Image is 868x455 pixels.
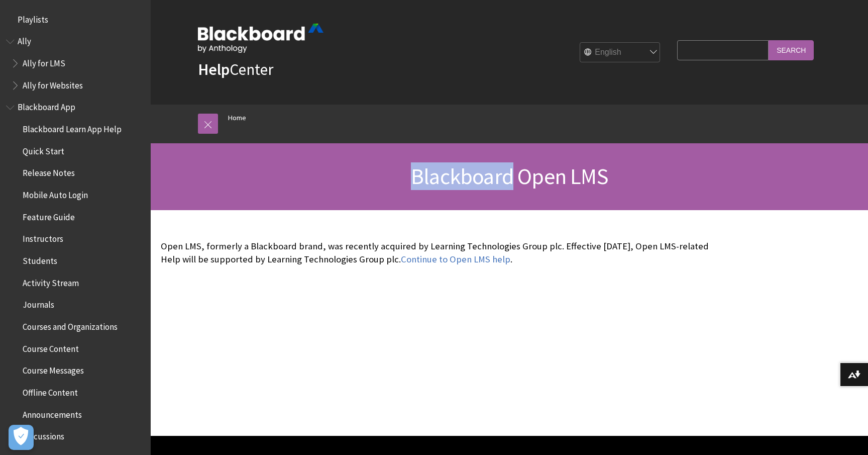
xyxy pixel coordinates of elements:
button: Open Preferences [9,425,34,450]
span: Students [23,252,57,266]
span: Courses and Organizations [23,318,118,332]
span: Instructors [23,231,63,244]
span: Blackboard App [18,99,75,113]
span: Announcements [23,406,82,420]
p: Open LMS, formerly a Blackboard brand, was recently acquired by Learning Technologies Group plc. ... [161,240,709,266]
span: Discussions [23,428,64,441]
span: Ally for LMS [23,55,65,68]
span: Activity Stream [23,275,79,288]
a: HelpCenter [198,59,273,79]
a: Home [228,112,246,124]
span: Ally [18,33,31,47]
span: Quick Start [23,143,64,156]
nav: Book outline for Anthology Ally Help [6,33,145,94]
span: Blackboard Open LMS [411,162,608,190]
span: Course Messages [23,362,84,376]
span: Blackboard Learn App Help [23,121,122,134]
img: Blackboard by Anthology [198,24,323,53]
span: Playlists [18,11,48,25]
span: Mobile Auto Login [23,187,88,200]
span: Release Notes [23,165,75,178]
span: Offline Content [23,384,78,398]
span: Feature Guide [23,209,75,222]
select: Site Language Selector [580,43,661,63]
nav: Book outline for Playlists [6,11,145,28]
input: Search [769,40,814,60]
span: Course Content [23,340,79,354]
a: Continue to Open LMS help [401,253,510,265]
strong: Help [198,59,230,79]
span: Journals [23,297,54,310]
span: Ally for Websites [23,77,83,90]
